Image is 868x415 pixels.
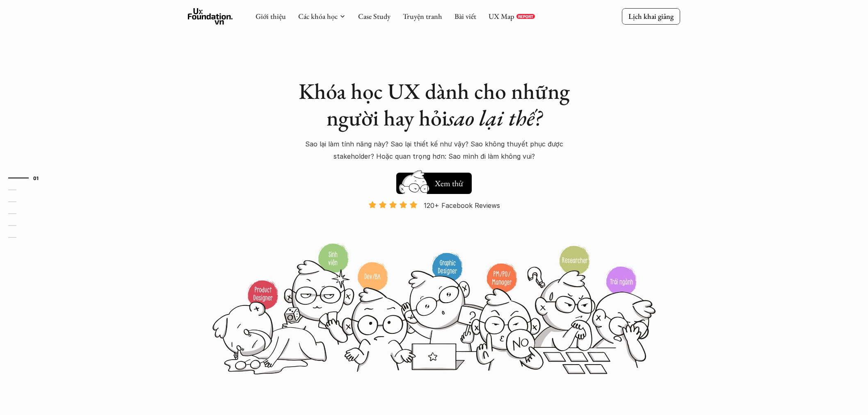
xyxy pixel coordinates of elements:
[290,78,578,131] h1: Khóa học UX dành cho những người hay hỏi
[358,11,391,21] a: Case Study
[396,169,472,194] a: Xem thử
[435,178,463,189] h5: Xem thử
[256,11,286,21] a: Giới thiệu
[622,8,680,24] a: Lịch khai giảng
[518,14,533,19] p: REPORT
[298,11,338,21] a: Các khóa học
[489,11,514,21] a: UX Map
[628,11,674,21] p: Lịch khai giảng
[33,175,39,180] strong: 01
[403,11,442,21] a: Truyện tranh
[448,103,542,132] em: sao lại thế?
[8,173,47,183] a: 01
[516,14,535,19] a: REPORT
[424,199,500,212] p: 120+ Facebook Reviews
[455,11,476,21] a: Bài viết
[290,138,578,163] p: Sao lại làm tính năng này? Sao lại thiết kế như vậy? Sao không thuyết phục được stakeholder? Hoặc...
[361,201,507,242] a: 120+ Facebook Reviews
